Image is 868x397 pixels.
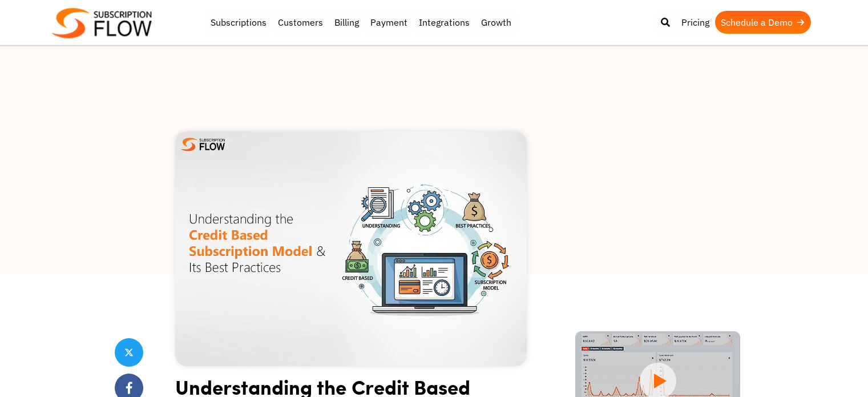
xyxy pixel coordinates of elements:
a: Subscriptions [205,11,272,34]
a: Pricing [676,11,715,34]
img: Credit Based Subscription Model [175,131,527,366]
a: Growth [475,11,517,34]
a: Customers [272,11,329,34]
a: Payment [365,11,413,34]
img: Subscriptionflow [52,8,152,38]
a: Billing [329,11,365,34]
a: Schedule a Demo [715,11,811,34]
a: Integrations [413,11,475,34]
